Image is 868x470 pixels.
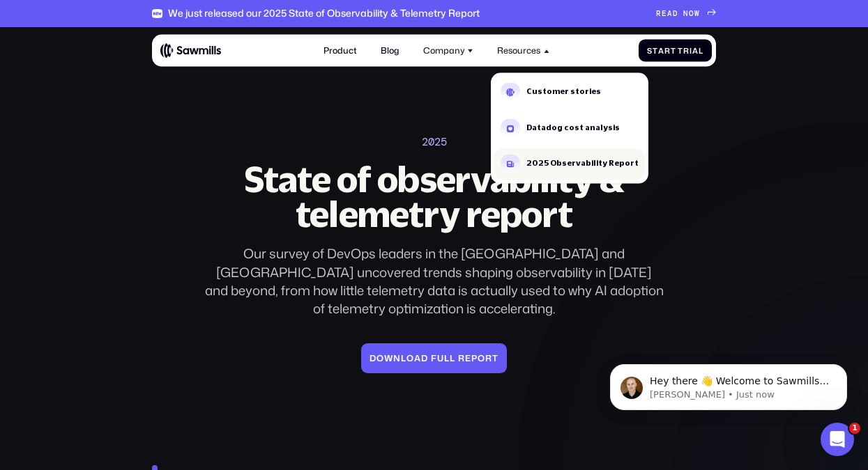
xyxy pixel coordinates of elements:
[494,148,645,180] a: 2025 Observability Report
[384,353,393,363] span: w
[692,46,699,55] span: a
[370,353,376,363] span: D
[492,353,498,363] span: t
[437,353,444,363] span: u
[401,353,406,363] span: l
[465,353,471,363] span: e
[485,353,492,363] span: r
[204,162,664,232] h2: State of observability & telemetry report
[653,46,658,55] span: t
[431,353,437,363] span: f
[204,244,664,318] div: Our survey of DevOps leaders in the [GEOGRAPHIC_DATA] and [GEOGRAPHIC_DATA] uncovered trends shap...
[494,77,645,109] a: Customer stories
[683,46,690,55] span: r
[647,46,653,55] span: S
[526,159,639,166] div: 2025 Observability Report
[416,39,480,63] div: Company
[849,423,860,434] span: 1
[589,335,868,432] iframe: Intercom notifications message
[376,353,384,363] span: o
[664,46,671,55] span: r
[656,9,716,18] a: READNOW
[491,62,648,183] nav: Resources
[444,353,450,363] span: l
[678,46,683,55] span: T
[667,9,673,18] span: A
[450,353,455,363] span: l
[491,39,556,63] div: Resources
[168,8,480,19] div: We just released our 2025 State of Observability & Telemetry Report
[689,9,694,18] span: O
[683,9,689,18] span: N
[374,39,406,63] a: Blog
[690,46,692,55] span: i
[639,40,712,62] a: StartTrial
[694,9,700,18] span: W
[458,353,465,363] span: r
[361,343,507,373] a: Downloadfullreport
[662,9,667,18] span: E
[421,353,428,363] span: d
[821,423,854,456] iframe: Intercom live chat
[673,9,678,18] span: D
[656,9,662,18] span: R
[423,45,465,56] div: Company
[406,353,414,363] span: o
[393,353,401,363] span: n
[471,353,478,363] span: p
[526,123,620,130] div: Datadog cost analysis
[526,87,601,95] div: Customer stories
[478,353,485,363] span: o
[699,46,703,55] span: l
[658,46,664,55] span: a
[671,46,676,55] span: t
[494,112,645,145] a: Datadog cost analysis
[422,136,447,149] div: 2025
[497,45,540,56] div: Resources
[317,39,364,63] a: Product
[414,353,421,363] span: a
